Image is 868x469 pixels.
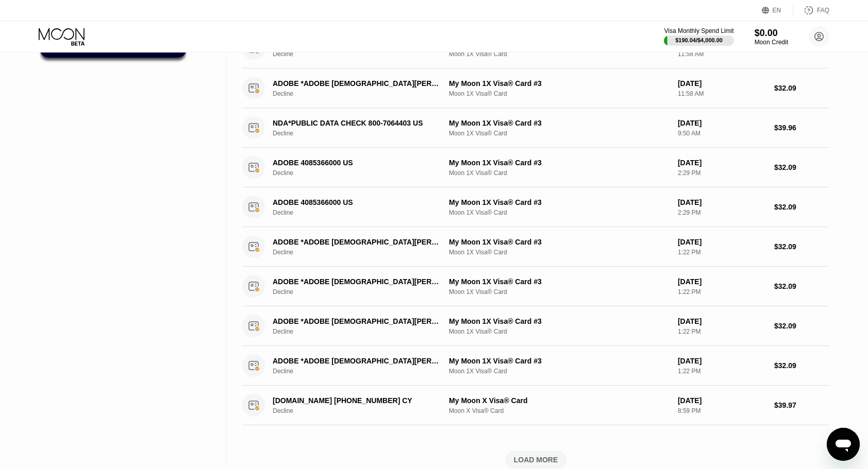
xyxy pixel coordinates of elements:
div: FAQ [817,7,829,14]
div: $32.09 [774,242,829,251]
div: [DATE] [678,238,766,246]
div: $32.09 [774,361,829,370]
div: 2:29 PM [678,169,766,177]
div: [DATE] [678,119,766,127]
div: My Moon 1X Visa® Card #3 [449,357,670,365]
div: Decline [273,130,452,137]
div: Moon 1X Visa® Card [449,368,670,375]
div: My Moon X Visa® Card [449,396,670,405]
div: [DOMAIN_NAME] [PHONE_NUMBER] CYDeclineMy Moon X Visa® CardMoon X Visa® Card[DATE]8:59 PM$39.97 [242,386,829,425]
div: ADOBE *ADOBE [DEMOGRAPHIC_DATA][PERSON_NAME] [GEOGRAPHIC_DATA] [273,277,439,286]
div: [DATE] [678,317,766,325]
div: ADOBE *ADOBE [DEMOGRAPHIC_DATA][PERSON_NAME] [GEOGRAPHIC_DATA] [273,238,439,246]
div: NDA*PUBLIC DATA CHECK 800-7064403 US [273,119,439,127]
div: Visa Monthly Spend Limit [664,27,733,34]
div: [DATE] [678,79,766,88]
div: $0.00 [755,28,788,39]
div: [DATE] [678,396,766,405]
div: My Moon 1X Visa® Card #3 [449,238,670,246]
div: ADOBE *ADOBE [DEMOGRAPHIC_DATA][PERSON_NAME] [GEOGRAPHIC_DATA]DeclineMy Moon 1X Visa® Card #3Moon... [242,306,829,346]
div: [DOMAIN_NAME] [PHONE_NUMBER] CY [273,396,439,405]
iframe: Button to launch messaging window [827,428,860,461]
div: My Moon 1X Visa® Card #3 [449,277,670,286]
div: [DATE] [678,198,766,206]
div: ADOBE 4085366000 USDeclineMy Moon 1X Visa® Card #3Moon 1X Visa® Card[DATE]2:29 PM$32.09 [242,187,829,227]
div: My Moon 1X Visa® Card #3 [449,119,670,127]
div: ADOBE *ADOBE [DEMOGRAPHIC_DATA][PERSON_NAME] [GEOGRAPHIC_DATA] [273,357,439,365]
div: NDA*PUBLIC DATA CHECK 800-7064403 USDeclineMy Moon 1X Visa® Card #3Moon 1X Visa® Card[DATE]9:50 A... [242,108,829,148]
div: EN [773,7,781,14]
div: [DATE] [678,277,766,286]
div: 1:22 PM [678,328,766,335]
div: $0.00Moon Credit [755,28,788,46]
div: My Moon 1X Visa® Card #3 [449,79,670,88]
div: Decline [273,288,452,296]
div: Decline [273,368,452,375]
div: Moon 1X Visa® Card [449,90,670,97]
div: Decline [273,169,452,177]
div: LOAD MORE [242,451,829,468]
div: Visa Monthly Spend Limit$190.04/$4,000.00 [664,27,733,46]
div: Decline [273,50,452,58]
div: Moon Credit [755,39,788,46]
div: $190.04 / $4,000.00 [675,37,723,43]
div: Moon 1X Visa® Card [449,328,670,335]
div: My Moon 1X Visa® Card #3 [449,198,670,206]
div: [DATE] [678,159,766,167]
div: ADOBE 4085366000 USDeclineMy Moon 1X Visa® Card #3Moon 1X Visa® Card[DATE]2:29 PM$32.09 [242,148,829,187]
div: Decline [273,249,452,256]
div: Moon 1X Visa® Card [449,288,670,296]
div: $32.09 [774,322,829,330]
div: Moon 1X Visa® Card [449,130,670,137]
div: 2:29 PM [678,209,766,216]
div: Moon 1X Visa® Card [449,249,670,256]
div: ADOBE 4085366000 US [273,159,439,167]
div: 8:59 PM [678,407,766,414]
div: $32.09 [774,203,829,211]
div: My Moon 1X Visa® Card #3 [449,159,670,167]
div: 1:22 PM [678,249,766,256]
div: $32.09 [774,282,829,290]
div: Moon 1X Visa® Card [449,169,670,177]
div: 11:58 AM [678,50,766,58]
div: Decline [273,90,452,97]
div: $32.09 [774,163,829,171]
div: [DATE] [678,357,766,365]
div: Moon X Visa® Card [449,407,670,414]
div: ADOBE *ADOBE [DEMOGRAPHIC_DATA][PERSON_NAME] [GEOGRAPHIC_DATA] [273,79,439,88]
div: 1:22 PM [678,288,766,296]
div: ADOBE *ADOBE [DEMOGRAPHIC_DATA][PERSON_NAME] [GEOGRAPHIC_DATA]DeclineMy Moon 1X Visa® Card #3Moon... [242,227,829,267]
div: ADOBE *ADOBE [DEMOGRAPHIC_DATA][PERSON_NAME] [GEOGRAPHIC_DATA]DeclineMy Moon 1X Visa® Card #3Moon... [242,68,829,108]
div: 1:22 PM [678,368,766,375]
div: ADOBE *ADOBE [DEMOGRAPHIC_DATA][PERSON_NAME] [GEOGRAPHIC_DATA] [273,317,439,325]
div: My Moon 1X Visa® Card #3 [449,317,670,325]
div: Decline [273,407,452,414]
div: $32.09 [774,84,829,92]
div: ADOBE 4085366000 US [273,198,439,206]
div: LOAD MORE [514,455,558,464]
div: Decline [273,209,452,216]
div: Moon 1X Visa® Card [449,209,670,216]
div: Moon 1X Visa® Card [449,50,670,58]
div: $39.96 [774,124,829,132]
div: FAQ [793,5,829,15]
div: ADOBE *ADOBE [DEMOGRAPHIC_DATA][PERSON_NAME] [GEOGRAPHIC_DATA]DeclineMy Moon 1X Visa® Card #3Moon... [242,267,829,306]
div: Decline [273,328,452,335]
div: EN [762,5,793,15]
div: $39.97 [774,401,829,409]
div: ADOBE *ADOBE [DEMOGRAPHIC_DATA][PERSON_NAME] [GEOGRAPHIC_DATA]DeclineMy Moon 1X Visa® Card #3Moon... [242,346,829,386]
div: 9:50 AM [678,130,766,137]
div: 11:58 AM [678,90,766,97]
